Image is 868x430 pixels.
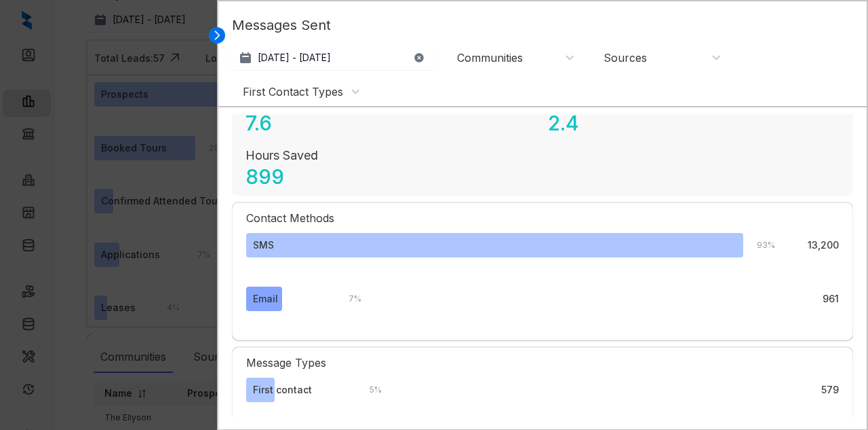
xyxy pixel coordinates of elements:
[335,291,361,306] div: 7 %
[253,382,312,397] div: First contact
[232,46,435,70] button: [DATE] - [DATE]
[246,348,839,378] div: Message Types
[457,50,523,65] div: Communities
[823,291,839,306] div: 961
[743,238,775,253] div: 93 %
[253,238,274,253] div: SMS
[232,15,853,46] p: Messages Sent
[604,50,647,65] div: Sources
[356,382,382,397] div: 5 %
[258,51,331,65] p: [DATE] - [DATE]
[246,203,839,233] div: Contact Methods
[243,84,343,99] div: First Contact Types
[245,146,318,164] p: Hours Saved
[548,111,579,135] p: 2.4
[808,238,839,253] div: 13,200
[821,382,839,397] div: 579
[253,291,278,306] div: Email
[245,164,284,189] p: 899
[245,111,272,135] p: 7.6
